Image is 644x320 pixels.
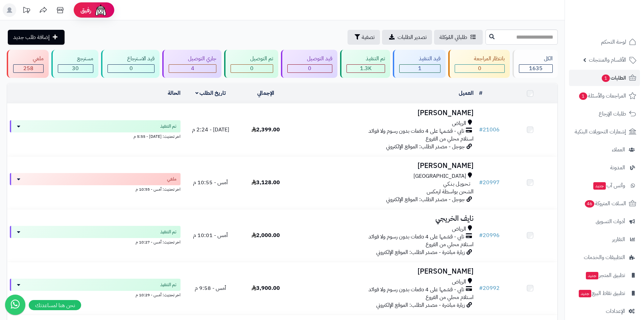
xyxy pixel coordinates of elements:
[58,65,93,72] div: 30
[161,50,223,78] a: جاري التوصيل 4
[391,50,447,78] a: قيد التنفيذ 1
[589,55,626,65] span: الأقسام والمنتجات
[160,229,176,235] span: تم التنفيذ
[439,33,467,41] span: طلباتي المُوكلة
[80,6,91,14] span: رفيق
[72,64,79,72] span: 30
[167,176,176,183] span: ملغي
[191,64,194,72] span: 4
[362,33,375,41] span: تصفية
[193,178,228,187] span: أمس - 10:55 م
[23,64,33,72] span: 258
[296,268,474,275] h3: [PERSON_NAME]
[612,235,625,244] span: التقارير
[575,127,626,136] span: إشعارات التحويلات البنكية
[569,267,640,283] a: تطبيق المتجرجديد
[426,135,474,143] span: استلام محلي من الفروع
[584,199,626,208] span: السلات المتروكة
[593,182,606,190] span: جديد
[10,185,181,192] div: اخر تحديث: أمس - 10:55 م
[606,306,625,316] span: الإعدادات
[108,65,154,72] div: 0
[598,18,638,32] img: logo-2.png
[578,289,625,298] span: تطبيق نقاط البيع
[593,181,625,190] span: وآتس آب
[13,33,50,41] span: إضافة طلب جديد
[129,64,133,72] span: 0
[13,55,44,63] div: ملغي
[455,55,505,63] div: بانتظار المراجعة
[418,64,422,72] span: 1
[529,64,543,72] span: 1635
[347,55,385,63] div: تم التنفيذ
[339,50,392,78] a: تم التنفيذ 1.3K
[452,278,466,286] span: الرياض
[296,215,474,222] h3: نايف الخريجي
[426,240,474,249] span: استلام محلي من الفروع
[569,34,640,50] a: لوحة التحكم
[10,132,181,140] div: اخر تحديث: [DATE] - 5:55 م
[400,65,440,72] div: 1
[14,65,43,72] div: 258
[479,231,483,239] span: #
[376,301,465,309] span: زيارة مباشرة - مصدر الطلب: الموقع الإلكتروني
[569,195,640,212] a: السلات المتروكة46
[443,180,470,188] span: تـحـويـل بـنـكـي
[569,177,640,194] a: وآتس آبجديد
[18,3,35,19] a: تحديثات المنصة
[8,30,65,45] a: إضافة طلب جديد
[287,55,332,63] div: قيد التوصيل
[455,65,505,72] div: 0
[58,55,94,63] div: مسترجع
[601,37,626,47] span: لوحة التحكم
[452,225,466,233] span: الرياض
[100,50,161,78] a: قيد الاسترجاع 0
[386,195,465,204] span: جوجل - مصدر الطلب: الموقع الإلكتروني
[478,64,481,72] span: 0
[447,50,511,78] a: بانتظار المراجعة 0
[479,89,482,97] a: #
[479,231,500,239] a: #20996
[569,106,640,122] a: طلبات الإرجاع
[368,127,464,135] span: تابي - قسّمها على 4 دفعات بدون رسوم ولا فوائد
[160,281,176,288] span: تم التنفيذ
[10,291,181,298] div: اخر تحديث: أمس - 10:29 م
[376,248,465,256] span: زيارة مباشرة - مصدر الطلب: الموقع الإلكتروني
[296,109,474,117] h3: [PERSON_NAME]
[479,178,483,187] span: #
[399,55,440,63] div: قيد التنفيذ
[195,284,226,292] span: أمس - 9:58 م
[610,163,625,172] span: المدونة
[252,231,280,239] span: 2,000.00
[193,231,228,239] span: أمس - 10:01 م
[602,74,610,82] span: 1
[195,89,226,97] a: تاريخ الطلب
[612,145,625,154] span: العملاء
[426,293,474,301] span: استلام محلي من الفروع
[579,92,587,100] span: 1
[585,271,625,280] span: تطبيق المتجر
[108,55,154,63] div: قيد الاسترجاع
[192,126,229,134] span: [DATE] - 2:24 م
[586,272,598,279] span: جديد
[288,65,332,72] div: 0
[231,65,273,72] div: 0
[348,30,380,45] button: تصفية
[257,89,274,97] a: الإجمالي
[584,253,625,262] span: التطبيقات والخدمات
[382,30,432,45] a: تصدير الطلبات
[50,50,100,78] a: مسترجع 30
[569,303,640,319] a: الإعدادات
[569,70,640,86] a: الطلبات1
[368,233,464,241] span: تابي - قسّمها على 4 دفعات بدون رسوم ولا فوائد
[479,126,483,134] span: #
[578,91,626,101] span: المراجعات والأسئلة
[479,126,500,134] a: #21006
[569,285,640,301] a: تطبيق نقاط البيعجديد
[596,217,625,226] span: أدوات التسويق
[569,124,640,140] a: إشعارات التحويلات البنكية
[252,284,280,292] span: 3,900.00
[569,159,640,176] a: المدونة
[347,65,385,72] div: 1342
[427,188,474,196] span: الشحن بواسطة ارمكس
